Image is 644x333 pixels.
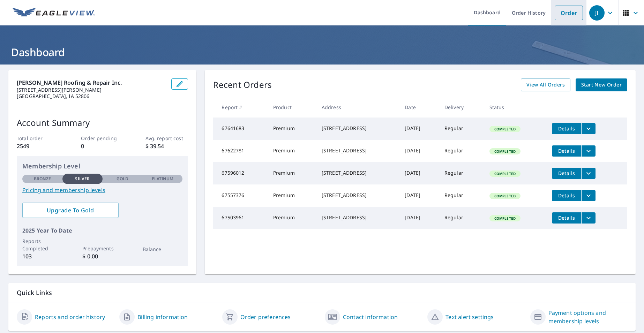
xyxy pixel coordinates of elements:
[22,186,182,194] a: Pricing and membership levels
[17,116,188,129] p: Account Summary
[322,169,394,176] div: [STREET_ADDRESS]
[589,5,605,21] div: JI
[28,206,113,214] span: Upgrade To Gold
[213,97,267,118] th: Report #
[17,288,627,297] p: Quick Links
[145,142,188,150] p: $ 39.54
[22,237,62,252] p: Reports Completed
[552,145,581,157] button: detailsBtn-67622781
[268,207,316,229] td: Premium
[439,162,484,184] td: Regular
[22,252,62,260] p: 103
[581,190,596,201] button: filesDropdownBtn-67557376
[556,192,577,199] span: Details
[143,245,183,253] p: Balance
[322,125,394,132] div: [STREET_ADDRESS]
[117,176,128,182] p: Gold
[399,140,439,162] td: [DATE]
[145,135,188,142] p: Avg. report cost
[213,207,267,229] td: 67503961
[35,313,105,321] a: Reports and order history
[439,97,484,118] th: Delivery
[556,170,577,176] span: Details
[581,212,596,224] button: filesDropdownBtn-67503961
[556,125,577,132] span: Details
[399,162,439,184] td: [DATE]
[213,118,267,140] td: 67641683
[343,313,398,321] a: Contact information
[548,309,627,325] a: Payment options and membership levels
[581,168,596,179] button: filesDropdownBtn-67596012
[17,78,166,87] p: [PERSON_NAME] Roofing & Repair Inc.
[439,140,484,162] td: Regular
[439,207,484,229] td: Regular
[213,78,272,91] p: Recent Orders
[137,313,188,321] a: Billing information
[322,147,394,154] div: [STREET_ADDRESS]
[240,313,291,321] a: Order preferences
[322,214,394,221] div: [STREET_ADDRESS]
[152,176,174,182] p: Platinum
[22,161,182,171] p: Membership Level
[552,168,581,179] button: detailsBtn-67596012
[268,162,316,184] td: Premium
[556,214,577,221] span: Details
[34,176,51,182] p: Bronze
[490,127,520,131] span: Completed
[268,184,316,207] td: Premium
[490,194,520,198] span: Completed
[22,226,182,235] p: 2025 Year To Date
[213,184,267,207] td: 67557376
[82,252,122,260] p: $ 0.00
[17,142,60,150] p: 2549
[490,171,520,176] span: Completed
[316,97,399,118] th: Address
[75,176,90,182] p: Silver
[17,93,166,99] p: [GEOGRAPHIC_DATA], IA 52806
[322,192,394,199] div: [STREET_ADDRESS]
[490,149,520,154] span: Completed
[22,203,119,218] a: Upgrade To Gold
[555,6,583,20] a: Order
[82,245,122,252] p: Prepayments
[399,97,439,118] th: Date
[581,145,596,157] button: filesDropdownBtn-67622781
[552,212,581,224] button: detailsBtn-67503961
[484,97,546,118] th: Status
[556,147,577,154] span: Details
[439,118,484,140] td: Regular
[439,184,484,207] td: Regular
[13,8,95,18] img: EV Logo
[581,81,622,89] span: Start New Order
[8,45,636,59] h1: Dashboard
[581,123,596,134] button: filesDropdownBtn-67641683
[17,87,166,93] p: [STREET_ADDRESS][PERSON_NAME]
[490,216,520,221] span: Completed
[213,162,267,184] td: 67596012
[526,81,565,89] span: View All Orders
[552,190,581,201] button: detailsBtn-67557376
[521,78,570,91] a: View All Orders
[399,118,439,140] td: [DATE]
[445,313,494,321] a: Text alert settings
[17,135,60,142] p: Total order
[552,123,581,134] button: detailsBtn-67641683
[268,140,316,162] td: Premium
[213,140,267,162] td: 67622781
[576,78,627,91] a: Start New Order
[399,207,439,229] td: [DATE]
[81,142,124,150] p: 0
[268,118,316,140] td: Premium
[268,97,316,118] th: Product
[81,135,124,142] p: Order pending
[399,184,439,207] td: [DATE]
